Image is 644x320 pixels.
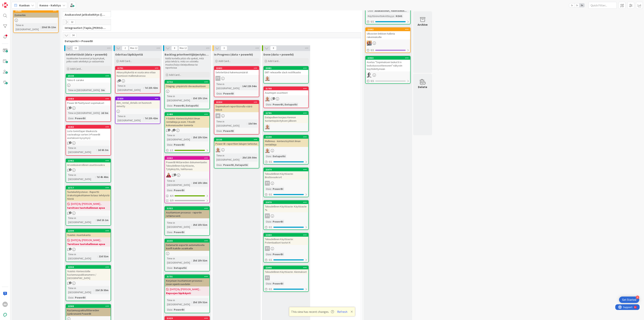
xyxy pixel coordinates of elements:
[165,112,210,153] a: 21488Y-Säätiö: Kiinteistöyhtiöt ilman rentableja ja esim. Y-Kodit kokonaisuuden toimintaTime in [...
[167,207,209,210] div: 21922
[265,213,270,218] div: TT
[272,252,284,256] div: PowerBI
[69,107,72,109] span: 1
[67,252,97,260] div: Time in [GEOGRAPHIC_DATA]
[371,48,374,52] span: 0 / 1
[191,258,192,263] span: :
[166,173,171,178] img: JS
[222,91,222,96] span: :
[66,229,111,237] div: 22599Ysäätiö: Asuntokanta
[172,188,173,192] span: :
[192,223,208,227] div: 25d 23h 51m
[173,104,199,108] div: PowerBI, Dataputki
[66,97,111,122] a: 23050Power BI Päättyneet sopimuksetTime in [GEOGRAPHIC_DATA]:2d 3mOsio:PowerBI
[74,116,86,120] div: PowerBI
[68,97,111,100] div: 23050
[214,138,259,169] a: 22135Power BI -raporttien lukujen tarkistusPMTime in [GEOGRAPHIC_DATA]:25d 23h 50mOsio:PowerBI, D...
[215,113,220,118] div: AA
[100,111,109,115] div: 2d 3m
[219,59,231,63] span: Add Card...
[165,210,209,218] div: Asuttamisen prosessi - raportin refaktorointi
[264,225,308,230] div: 0/1
[215,153,241,162] div: Time in [GEOGRAPHIC_DATA]
[67,116,73,120] div: Osio
[165,113,209,128] div: 21488Y-Säätiö: Kiinteistöyhtiöt ilman rentableja ja esim. Y-Kodit kokonaisuuden toiminta
[173,129,175,131] span: 1
[69,212,72,214] span: 1
[166,256,191,265] div: Time in [GEOGRAPHIC_DATA]
[39,3,61,7] b: Kenno - Kehitys
[13,9,58,33] a: 18466EsimerkkiTime in [GEOGRAPHIC_DATA]:236d 5h 13m
[271,187,272,191] span: :
[214,138,259,141] div: 22135
[144,86,159,90] div: 7d 23h 42m
[41,25,57,29] div: 236d 5h 13m
[214,100,259,112] div: 22334Sopimukset-raporttisivulla väärä teksti
[173,230,185,234] div: PowerBI
[173,188,185,192] div: PowerBI
[265,154,271,158] div: Osio
[174,174,176,176] span: 1
[263,66,309,83] a: 23081DBT releaselle slack notifikaatioPM
[117,67,160,70] div: 22791
[366,48,410,53] div: 0/1
[66,186,111,226] a: 22717Tuotekehitystoive - Raportti: Urakoitsijakohtainen listaus tehdyistä töistä[DATE] By [PERSON...
[265,136,308,138] div: 22208
[115,97,160,109] div: 21630dim_rental_details on huonosti nimetty
[191,181,192,185] span: :
[165,160,209,172] div: PowerBI Mittareiden dokumentaatio: Taloudellinen käyttöaste, Tyhjäkäyttö, Vaihtuvuus
[100,88,100,92] span: :
[115,97,160,124] a: 21630dim_rental_details on huonosti nimettyTime in [GEOGRAPHIC_DATA]:7d 23h 42m
[367,73,372,77] img: PH
[264,237,308,245] div: Taloudellinen Käyttöaste: Potentiaaliset tuotot €
[264,159,308,164] div: 0/1
[167,81,209,83] div: 22722
[366,19,410,24] div: 0/1
[166,221,191,229] div: Time in [GEOGRAPHIC_DATA]
[265,76,270,81] img: PM
[264,96,308,101] div: PM
[67,242,109,246] b: Tarvitsee tuotehallinnan apua
[95,175,96,179] span: :
[214,113,259,118] div: AA
[214,76,259,81] div: TT
[143,116,144,120] span: :
[264,201,308,212] div: 22678Taloudellinen Käyttöaste: Käyttöaste %
[115,70,160,78] div: Aikavyöhykettä ei osata aina ottaa huomioon mallinnuksessa
[265,246,270,251] div: TT
[19,3,30,8] span: Kanban
[166,133,191,141] div: Time in [GEOGRAPHIC_DATA]
[71,238,102,242] span: [DATE] By [PERSON_NAME]...
[366,28,410,39] div: 23093Ulkoisten linkkien hallinta rakennuksille
[373,9,374,13] span: :
[66,74,111,78] div: 23108
[263,111,309,132] a: 22785Dataputken korjaus Kennon tuotantopäivityksen jälkeenPM
[66,74,111,94] a: 23108Tulos € -sarakeTime in [GEOGRAPHIC_DATA]:3m
[264,148,308,153] div: PM
[165,239,209,243] div: 22155
[143,86,144,90] span: :
[265,67,308,70] div: 23081
[371,20,374,24] span: 0 / 1
[68,75,111,77] div: 23108
[264,135,308,139] div: 22208
[67,111,100,115] div: Time in [GEOGRAPHIC_DATA]
[67,146,96,154] div: Time in [GEOGRAPHIC_DATA]
[66,159,111,183] a: 22962Arvonlisäverollinen asuntovuokraTime in [GEOGRAPHIC_DATA]:7d 4h 40m
[264,246,308,251] div: TT
[264,233,308,237] div: 22680
[66,100,111,105] div: Power BI Päättyneet sopimukset
[395,14,403,18] div: KOAS
[67,206,109,210] b: tarvitsee tuotehallinnan apua
[66,229,111,233] div: 22599
[66,125,111,129] div: 22262
[264,66,308,70] div: 23081
[264,233,308,245] div: 22680Taloudellinen Käyttöaste: Potentiaaliset tuotot €
[166,188,172,192] div: Osio
[71,202,102,206] span: [DATE] By [PERSON_NAME]...
[265,148,270,153] img: PM
[264,76,308,81] div: PM
[67,88,100,92] div: Time in [GEOGRAPHIC_DATA]
[170,194,173,198] span: 4 / 4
